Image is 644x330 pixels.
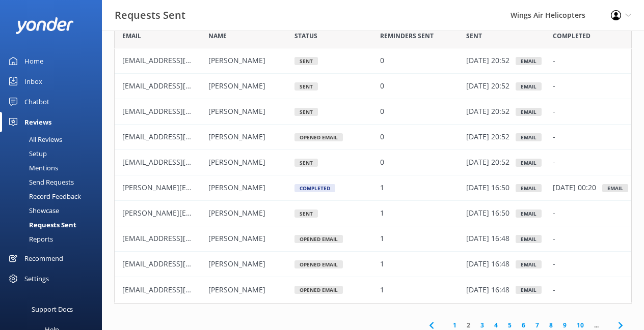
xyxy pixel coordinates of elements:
a: Record Feedback [6,189,102,203]
div: Reviews [24,112,51,132]
div: Completed [294,184,335,192]
a: Send Requests [6,175,102,189]
span: [PERSON_NAME][EMAIL_ADDRESS][PERSON_NAME][DOMAIN_NAME] [122,208,356,218]
p: - [553,55,555,67]
span: [EMAIL_ADDRESS][DOMAIN_NAME] [122,132,242,142]
div: row [114,226,632,252]
span: [PERSON_NAME] [208,234,265,244]
p: 0 [380,106,384,117]
div: Sent [294,82,318,91]
div: row [114,252,632,277]
div: Email [516,108,542,116]
p: [DATE] 16:48 [466,259,509,270]
span: [EMAIL_ADDRESS][DOMAIN_NAME] [122,107,242,116]
div: Email [516,133,542,141]
p: - [553,284,555,295]
div: Sent [294,209,318,218]
p: 0 [380,132,384,143]
div: row [114,201,632,226]
a: 5 [503,320,517,330]
p: - [553,233,555,245]
div: email [602,184,628,192]
p: [DATE] 20:52 [466,132,509,143]
span: [PERSON_NAME] [208,158,265,167]
p: [DATE] 16:50 [466,208,509,219]
div: Reports [6,232,53,246]
span: Reminders Sent [380,31,434,41]
span: [EMAIL_ADDRESS][DOMAIN_NAME] [122,259,242,269]
p: 1 [380,183,384,194]
a: 6 [517,320,530,330]
p: - [553,208,555,219]
p: [DATE] 16:50 [466,183,509,194]
span: [PERSON_NAME] [208,56,265,66]
div: Showcase [6,203,59,218]
div: Opened Email [294,286,343,294]
div: Inbox [24,71,42,92]
div: Email [516,159,542,167]
div: row [114,99,632,125]
a: 7 [530,320,544,330]
p: [DATE] 16:48 [466,233,509,245]
div: Home [24,51,43,71]
span: Status [294,31,317,41]
span: [EMAIL_ADDRESS][DOMAIN_NAME] [122,285,242,294]
span: [PERSON_NAME] [208,183,265,193]
div: Mentions [6,161,58,175]
div: grid [114,48,632,303]
a: All Reviews [6,132,102,146]
span: [PERSON_NAME] [208,259,265,269]
h3: Requests Sent [115,7,185,23]
p: 1 [380,259,384,270]
p: 0 [380,157,384,168]
a: Reports [6,232,102,246]
a: Setup [6,146,102,161]
div: Recommend [24,248,63,268]
p: [DATE] 20:52 [466,106,509,117]
div: Email [516,286,542,294]
p: 1 [380,284,384,295]
span: [EMAIL_ADDRESS][DOMAIN_NAME] [122,81,242,91]
span: [EMAIL_ADDRESS][DOMAIN_NAME] [122,234,242,244]
a: 4 [489,320,503,330]
a: 3 [475,320,489,330]
span: Sent [466,31,482,41]
p: - [553,259,555,270]
div: Email [516,235,542,243]
p: 1 [380,233,384,245]
a: 1 [448,320,462,330]
span: [PERSON_NAME] [208,107,265,116]
span: Name [208,31,227,41]
a: 2 [462,320,475,330]
div: Email [516,82,542,91]
img: yonder-white-logo.png [15,17,74,34]
div: Opened Email [294,133,343,141]
span: Completed [553,31,591,41]
p: 1 [380,208,384,219]
div: Support Docs [32,299,73,319]
p: - [553,157,555,168]
div: Chatbot [24,92,49,112]
div: Opened Email [294,235,343,243]
p: - [553,132,555,143]
div: Requests Sent [6,218,76,232]
p: 0 [380,81,384,92]
span: Email [122,31,141,41]
p: [DATE] 20:52 [466,157,509,168]
div: row [114,175,632,201]
p: 0 [380,55,384,67]
div: row [114,277,632,303]
div: Sent [294,57,318,65]
p: - [553,106,555,117]
a: 9 [558,320,572,330]
a: 10 [572,320,589,330]
div: Send Requests [6,175,74,189]
div: row [114,125,632,150]
div: Settings [24,268,49,289]
p: [DATE] 20:52 [466,55,509,67]
a: 8 [544,320,558,330]
span: [EMAIL_ADDRESS][DOMAIN_NAME] [122,158,242,167]
div: Sent [294,108,318,116]
a: Requests Sent [6,218,102,232]
div: row [114,150,632,175]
